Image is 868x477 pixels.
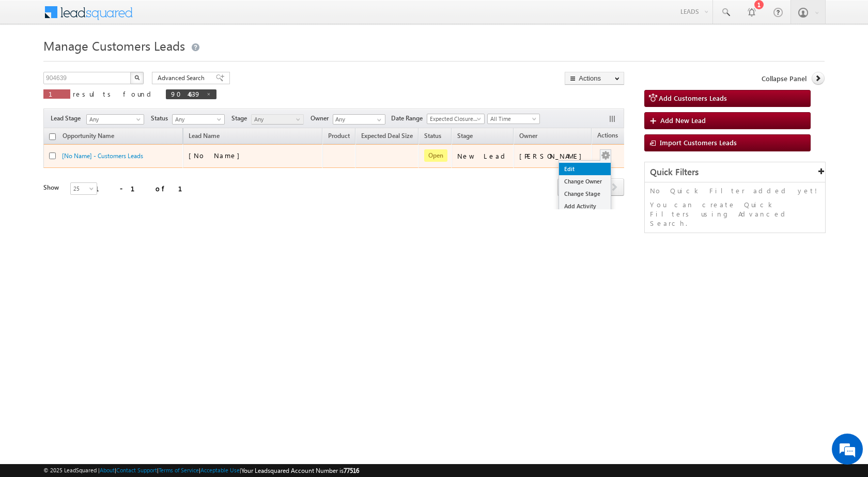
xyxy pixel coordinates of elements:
span: results found [73,89,155,98]
span: next [605,178,624,196]
a: Expected Deal Size [356,130,418,144]
a: Add Activity [559,200,611,212]
div: Chat with us now [54,54,174,68]
span: Any [252,115,301,124]
span: Status [151,114,172,123]
span: Advanced Search [158,73,208,83]
span: Any [87,115,141,124]
span: Collapse Panel [762,74,807,83]
a: Edit [559,163,611,175]
span: Add Customers Leads [659,94,727,102]
div: Minimize live chat window [169,5,194,30]
span: [No Name] [189,151,245,160]
button: Actions [565,72,624,85]
span: All Time [488,114,537,124]
a: Opportunity Name [57,130,119,144]
div: [PERSON_NAME] [519,151,587,161]
a: Show All Items [371,115,384,125]
span: Product [328,132,350,140]
span: 1 [49,89,65,98]
a: Contact Support [116,467,157,473]
a: All Time [487,114,540,124]
span: Stage [457,132,473,140]
span: 904639 [171,89,201,98]
div: 1 - 1 of 1 [95,182,195,194]
a: prev [557,179,577,196]
span: © 2025 LeadSquared | | | | | [43,466,359,475]
a: Any [172,114,225,125]
span: Actions [592,130,623,143]
a: Acceptable Use [200,467,240,473]
span: Import Customers Leads [660,138,737,147]
div: Show [43,183,62,192]
span: Open [424,149,447,162]
a: 25 [70,182,97,195]
span: Expected Deal Size [361,132,413,140]
textarea: Type your message and hit 'Enter' [13,96,189,310]
a: next [605,179,624,196]
input: Type to Search [333,114,385,125]
p: No Quick Filter added yet! [650,186,820,195]
span: Lead Stage [51,114,85,123]
span: Expected Closure Date [427,114,481,124]
a: Any [86,114,144,125]
a: Expected Closure Date [427,114,485,124]
a: Stage [452,130,478,144]
input: Check all records [49,133,56,140]
a: About [100,467,115,473]
div: Quick Filters [645,162,825,182]
img: Search [134,75,139,80]
span: Stage [231,114,251,123]
em: Start Chat [141,318,188,332]
span: Date Range [391,114,427,123]
a: [No Name] - Customers Leads [62,152,143,160]
span: Owner [311,114,333,123]
span: 25 [71,184,98,193]
div: New Lead [457,151,509,161]
span: Any [173,115,222,124]
span: Owner [519,132,537,140]
span: Opportunity Name [63,132,114,140]
a: Status [419,130,446,144]
span: Your Leadsquared Account Number is [241,467,359,474]
p: You can create Quick Filters using Advanced Search. [650,200,820,228]
span: Add New Lead [660,116,706,125]
span: Manage Customers Leads [43,37,185,54]
img: d_60004797649_company_0_60004797649 [18,54,43,68]
a: Change Owner [559,175,611,188]
span: 77516 [344,467,359,474]
span: prev [557,178,577,196]
a: Any [251,114,304,125]
a: Change Stage [559,188,611,200]
span: Lead Name [183,130,225,144]
a: Terms of Service [159,467,199,473]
